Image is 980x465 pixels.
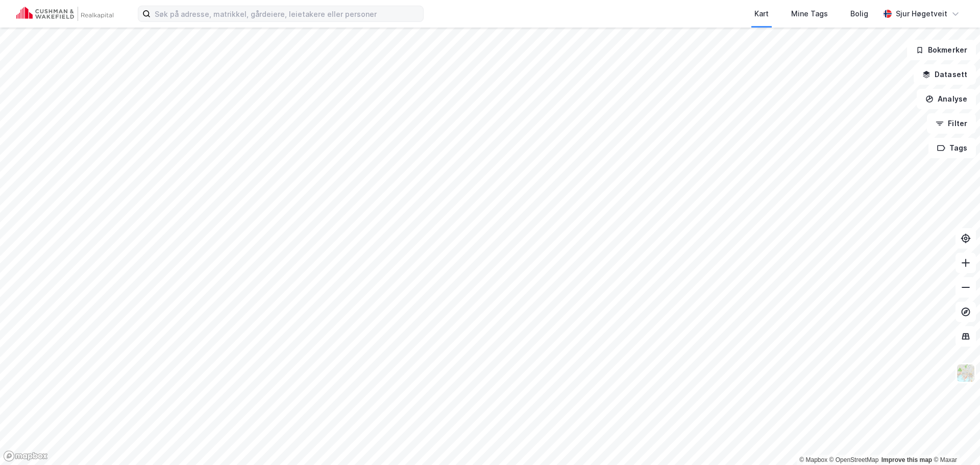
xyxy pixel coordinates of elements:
[928,138,976,158] button: Tags
[956,363,975,383] img: Z
[927,113,976,134] button: Filter
[917,89,976,109] button: Analyse
[829,456,879,463] a: OpenStreetMap
[896,8,947,20] div: Sjur Høgetveit
[151,6,423,21] input: Søk på adresse, matrikkel, gårdeiere, leietakere eller personer
[16,7,113,21] img: cushman-wakefield-realkapital-logo.202ea83816669bd177139c58696a8fa1.svg
[3,450,48,462] a: Mapbox homepage
[799,456,827,463] a: Mapbox
[850,8,868,20] div: Bolig
[929,416,980,465] div: Kontrollprogram for chat
[881,456,932,463] a: Improve this map
[791,8,828,20] div: Mine Tags
[907,40,976,60] button: Bokmerker
[754,8,769,20] div: Kart
[914,64,976,85] button: Datasett
[929,416,980,465] iframe: Chat Widget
